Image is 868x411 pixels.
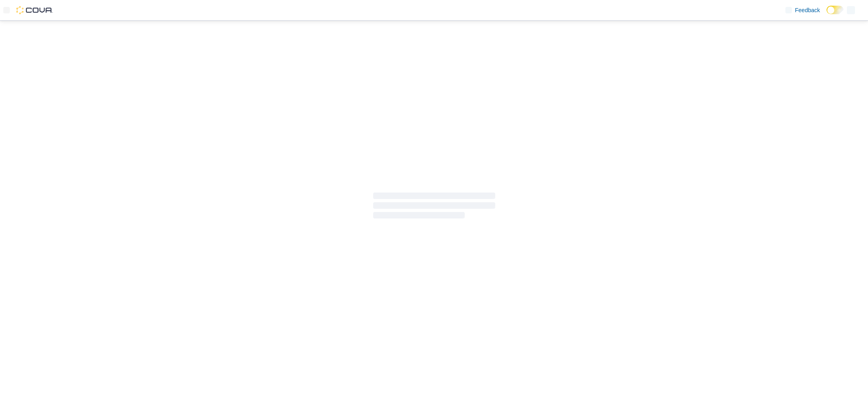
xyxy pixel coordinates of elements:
span: Dark Mode [826,14,827,15]
img: Cova [16,6,53,14]
input: Dark Mode [826,6,844,14]
span: Loading [373,194,495,220]
a: Feedback [782,2,823,18]
span: Feedback [795,6,820,14]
